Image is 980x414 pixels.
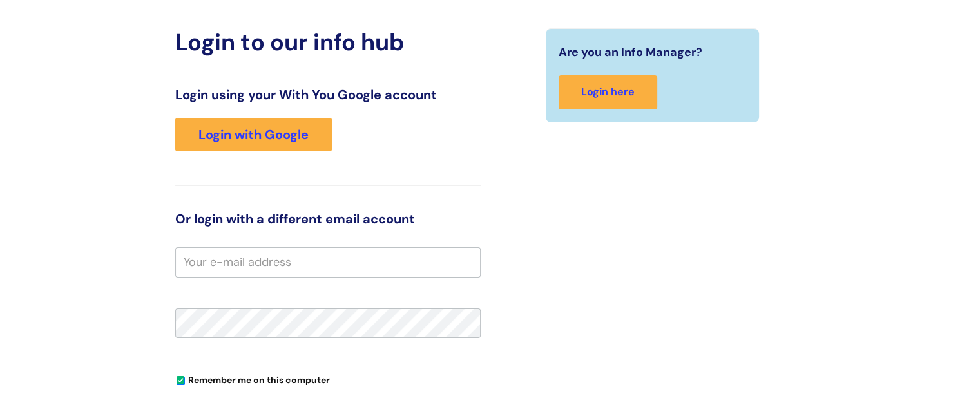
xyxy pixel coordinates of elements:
[559,42,702,62] span: Are you an Info Manager?
[175,87,481,102] h3: Login using your With You Google account
[559,75,657,109] a: Login here
[175,369,481,390] div: You can uncheck this option if you're logging in from a shared device
[175,118,332,151] a: Login with Google
[177,377,185,385] input: Remember me on this computer
[175,247,481,277] input: Your e-mail address
[175,211,481,227] h3: Or login with a different email account
[175,28,481,56] h2: Login to our info hub
[175,372,330,386] label: Remember me on this computer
